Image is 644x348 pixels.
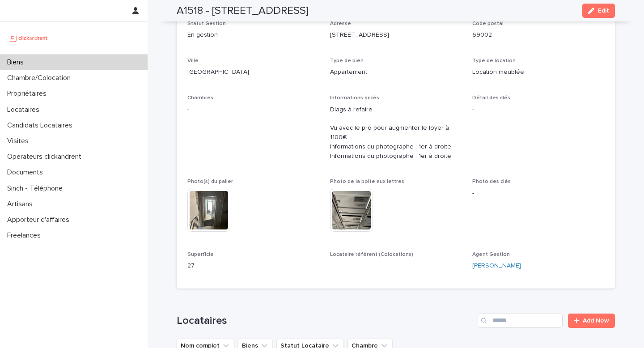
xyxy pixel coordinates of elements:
[330,30,462,40] p: [STREET_ADDRESS]
[472,261,521,271] a: [PERSON_NAME]
[330,95,379,101] span: Informations accès
[187,58,199,64] span: Ville
[4,121,80,130] p: Candidats Locataires
[187,252,214,257] span: Superficie
[187,21,226,26] span: Statut Gestion
[472,105,604,115] p: -
[330,21,351,26] span: Adresse
[4,184,70,193] p: Sinch - Téléphone
[598,8,609,14] span: Edit
[187,30,319,40] p: En gestion
[4,89,54,98] p: Propriétaires
[478,314,563,328] input: Search
[583,318,609,324] span: Add New
[4,231,48,240] p: Freelances
[330,261,462,271] p: -
[472,58,516,64] span: Type de location
[4,106,47,114] p: Locataires
[330,179,404,184] span: Photo de la boîte aux lettres
[187,179,233,184] span: Photo(s) du palier
[187,68,319,77] p: [GEOGRAPHIC_DATA]
[4,74,78,82] p: Chambre/Colocation
[177,314,474,327] h1: Locataires
[4,200,40,208] p: Artisans
[7,29,51,47] img: UCB0brd3T0yccxBKYDjQ
[4,137,36,145] p: Visites
[472,189,604,198] p: -
[330,252,413,257] span: Locataire référent (Colocations)
[568,314,615,328] a: Add New
[472,179,511,184] span: Photo des clés
[582,4,615,18] button: Edit
[4,168,50,177] p: Documents
[472,68,604,77] p: Location meublée
[177,4,309,17] h2: A1518 - [STREET_ADDRESS]
[187,105,319,115] p: -
[4,58,31,67] p: Biens
[4,216,76,224] p: Apporteur d'affaires
[187,95,213,101] span: Chambres
[472,21,504,26] span: Code postal
[472,95,510,101] span: Détail des clés
[4,153,89,161] p: Operateurs clickandrent
[472,30,604,40] p: 69002
[472,252,510,257] span: Agent Gestion
[330,68,462,77] p: Appartement
[187,261,319,271] p: 27
[330,58,364,64] span: Type de bien
[330,105,462,161] p: Diags à refaire Vu avec le pro pour augmenter le loyer à 1100€ Informations du photographe : 1er ...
